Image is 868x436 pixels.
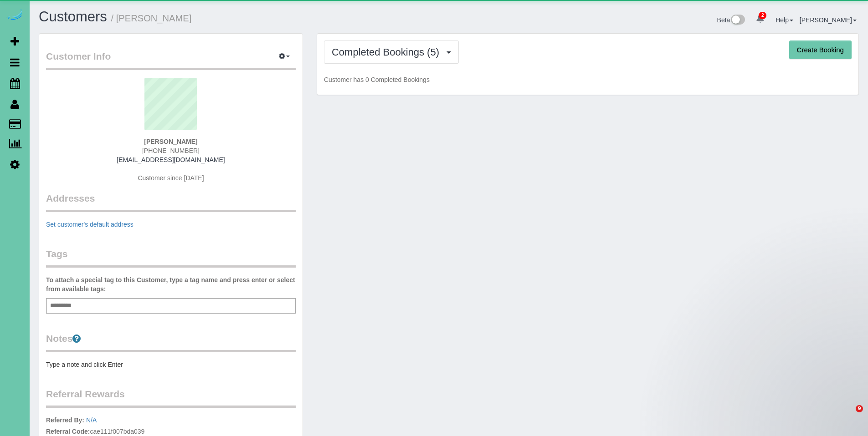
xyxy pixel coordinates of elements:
[789,41,852,60] button: Create Booking
[46,416,84,425] label: Referred By:
[332,46,444,58] span: Completed Bookings (5)
[117,156,225,163] a: [EMAIL_ADDRESS][DOMAIN_NAME]
[46,387,296,408] legend: Referral Rewards
[111,13,192,23] small: / [PERSON_NAME]
[751,9,769,29] a: 2
[324,41,459,64] button: Completed Bookings (5)
[142,147,200,154] span: [PHONE_NUMBER]
[144,138,197,145] strong: [PERSON_NAME]
[46,247,296,268] legend: Tags
[46,360,296,369] pre: Type a note and click Enter
[138,174,204,182] span: Customer since [DATE]
[39,9,107,25] a: Customers
[324,75,852,84] p: Customer has 0 Completed Bookings
[46,221,134,228] a: Set customer's default address
[856,405,863,412] span: 9
[46,275,296,294] label: To attach a special tag to this Customer, type a tag name and press enter or select from availabl...
[837,405,859,427] iframe: Intercom live chat
[717,16,745,24] a: Beta
[730,15,745,26] img: New interface
[46,332,296,352] legend: Notes
[759,12,766,19] span: 2
[800,16,857,24] a: [PERSON_NAME]
[46,50,296,70] legend: Customer Info
[5,9,24,22] img: Automaid Logo
[776,16,793,24] a: Help
[86,416,97,424] a: N/A
[46,427,90,436] label: Referral Code:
